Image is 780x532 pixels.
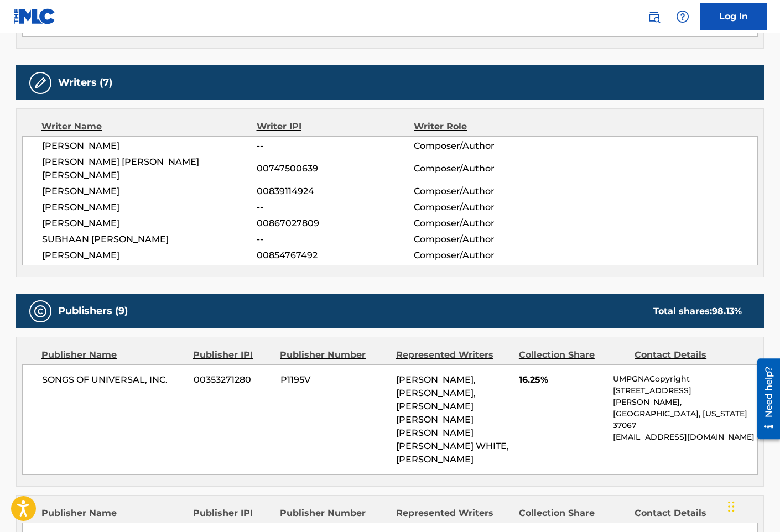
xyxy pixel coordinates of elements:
span: 00839114924 [257,185,414,198]
span: 00747500639 [257,162,414,175]
div: Contact Details [635,507,742,520]
img: Publishers [34,305,47,318]
div: Writer Name [41,120,257,133]
span: 16.25% [519,373,605,387]
iframe: Chat Widget [725,479,780,532]
div: Publisher Number [280,507,387,520]
span: [PERSON_NAME], [PERSON_NAME], [PERSON_NAME] [PERSON_NAME] [PERSON_NAME] [PERSON_NAME] WHITE, [PER... [396,374,509,465]
span: [PERSON_NAME] [42,201,257,214]
span: SUBHAAN [PERSON_NAME] [42,233,257,246]
span: [PERSON_NAME] [42,217,257,230]
h5: Publishers (9) [58,305,128,317]
span: Composer/Author [414,233,557,246]
img: Writers [34,76,47,90]
span: Composer/Author [414,185,557,198]
div: Drag [728,490,735,523]
div: Collection Share [519,348,626,362]
div: Represented Writers [396,348,511,362]
span: Composer/Author [414,139,557,153]
div: Help [672,6,694,28]
p: [EMAIL_ADDRESS][DOMAIN_NAME] [613,431,757,443]
span: [PERSON_NAME] [42,249,257,262]
a: Public Search [643,6,665,28]
div: Collection Share [519,507,626,520]
div: Publisher IPI [193,507,272,520]
span: 00353271280 [194,373,272,387]
span: 00867027809 [257,217,414,230]
h5: Writers (7) [58,76,112,89]
span: P1195V [280,373,388,387]
div: Publisher Name [41,348,185,362]
span: SONGS OF UNIVERSAL, INC. [42,373,185,387]
div: Writer IPI [257,120,414,133]
p: UMPGNACopyright [613,373,757,385]
span: -- [257,201,414,214]
div: Total shares: [653,305,742,318]
img: help [676,10,689,23]
div: Publisher Name [41,507,185,520]
span: [PERSON_NAME] [42,139,257,153]
span: Composer/Author [414,249,557,262]
span: -- [257,233,414,246]
p: [STREET_ADDRESS][PERSON_NAME], [613,385,757,408]
a: Log In [700,3,767,30]
iframe: Resource Center [749,354,780,443]
div: Publisher IPI [193,348,272,362]
div: Writer Role [414,120,557,133]
span: Composer/Author [414,201,557,214]
p: [GEOGRAPHIC_DATA], [US_STATE] 37067 [613,408,757,431]
span: -- [257,139,414,153]
div: Contact Details [635,348,742,362]
span: 98.13 % [712,306,742,316]
span: [PERSON_NAME] [42,185,257,198]
span: Composer/Author [414,217,557,230]
img: MLC Logo [13,8,56,24]
span: [PERSON_NAME] [PERSON_NAME] [PERSON_NAME] [42,155,257,182]
span: 00854767492 [257,249,414,262]
span: Composer/Author [414,162,557,175]
div: Represented Writers [396,507,511,520]
div: Publisher Number [280,348,387,362]
img: search [647,10,661,23]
